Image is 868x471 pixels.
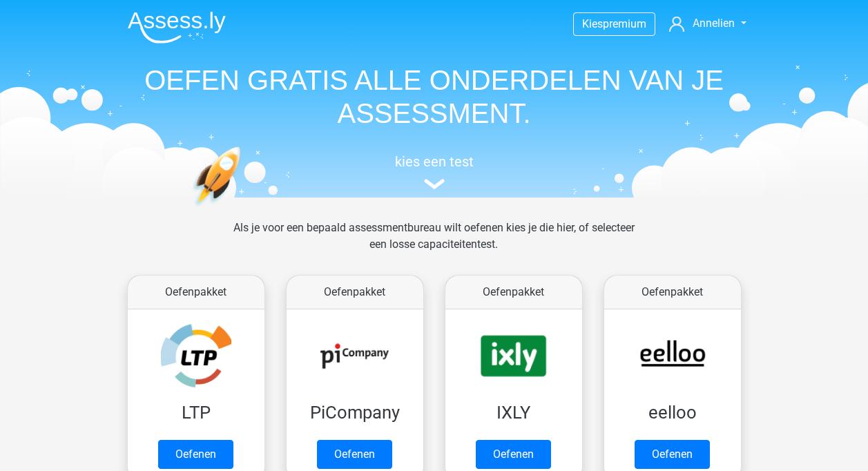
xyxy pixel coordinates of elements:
span: Kies [582,17,603,30]
a: Oefenen [158,440,233,469]
img: assessment [424,179,445,189]
h5: kies een test [117,153,752,170]
a: Kiespremium [574,15,655,33]
h1: OEFEN GRATIS ALLE ONDERDELEN VAN JE ASSESSMENT. [117,64,752,130]
a: Annelien [664,15,751,32]
a: Oefenen [635,440,710,469]
a: Oefenen [476,440,551,469]
a: kies een test [117,153,752,190]
img: oefenen [193,146,294,271]
img: Assessly [128,11,226,44]
a: Oefenen [317,440,392,469]
span: premium [603,17,646,30]
span: Annelien [693,17,735,30]
div: Als je voor een bepaald assessmentbureau wilt oefenen kies je die hier, of selecteer een losse ca... [222,220,646,269]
